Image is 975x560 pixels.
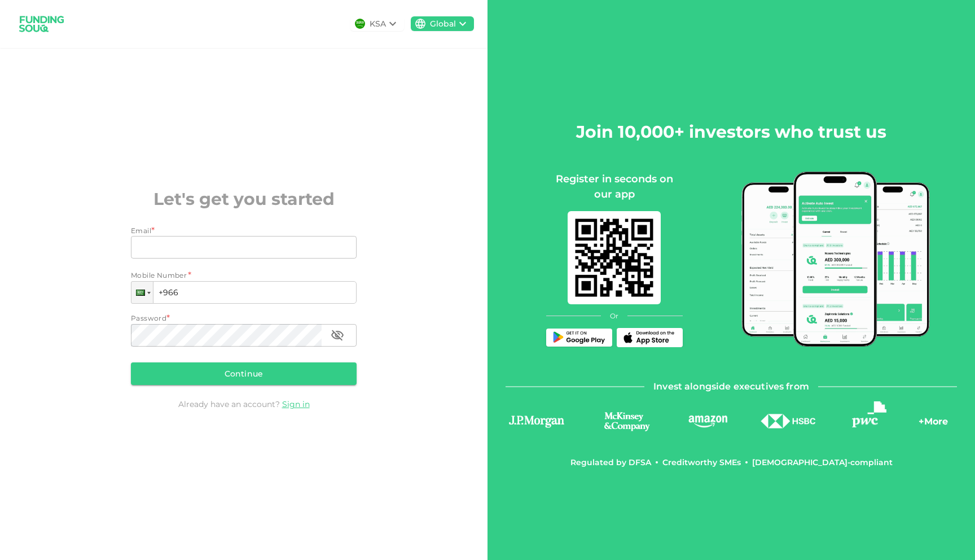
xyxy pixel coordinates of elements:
[14,9,70,39] img: logo
[355,19,365,29] img: flag-sa.b9a346574cdc8950dd34b50780441f57.svg
[546,172,683,202] div: Register in seconds on our app
[131,270,187,281] span: Mobile Number
[131,399,357,410] div: Already have an account?
[506,413,568,429] img: logo
[131,324,322,347] input: password
[131,282,153,303] div: Saudi Arabia: + 966
[576,119,886,145] h2: Join 10,000+ investors who trust us
[852,401,886,427] img: logo
[430,18,456,30] div: Global
[131,236,344,259] input: email
[653,379,809,395] span: Invest alongside executives from
[919,415,948,434] div: + More
[131,314,166,322] span: Password
[370,18,386,30] div: KSA
[551,331,607,344] img: Play Store
[741,172,930,347] img: mobile-app
[621,331,678,344] img: App Store
[752,457,893,468] div: [DEMOGRAPHIC_DATA]-compliant
[570,457,651,468] div: Regulated by DFSA
[594,410,660,432] img: logo
[131,186,357,212] h2: Let's get you started
[131,226,151,235] span: Email
[662,457,741,468] div: Creditworthy SMEs
[282,399,310,409] a: Sign in
[687,414,729,428] img: logo
[760,414,816,429] img: logo
[131,362,357,385] button: Continue
[568,211,661,304] img: mobile-app
[610,311,618,321] span: Or
[131,281,357,304] input: 1 (702) 123-4567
